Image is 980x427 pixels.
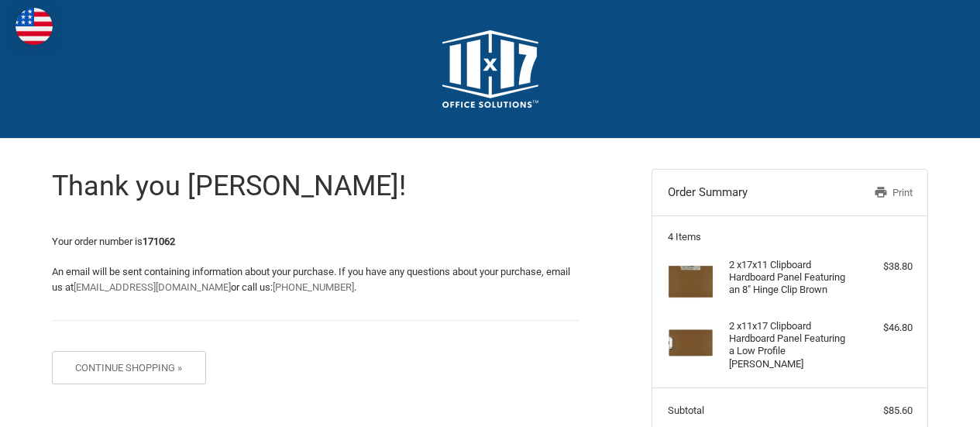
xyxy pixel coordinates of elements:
span: Your order number is [52,236,175,247]
strong: 171062 [143,236,175,247]
button: Continue Shopping » [52,351,206,384]
img: 11x17.com [442,30,538,108]
h4: 2 x 17x11 Clipboard Hardboard Panel Featuring an 8" Hinge Clip Brown [729,259,848,297]
h1: Thank you [PERSON_NAME]! [52,169,579,204]
h4: 2 x 11x17 Clipboard Hardboard Panel Featuring a Low Profile [PERSON_NAME] [729,320,848,370]
h3: 4 Items [668,231,913,243]
a: [PHONE_NUMBER] [273,281,354,293]
span: An email will be sent containing information about your purchase. If you have any questions about... [52,266,570,293]
a: Print [832,185,912,201]
span: $85.60 [883,405,913,416]
div: $46.80 [851,320,913,336]
h3: Order Summary [668,185,833,201]
div: $38.80 [851,259,913,274]
a: [EMAIL_ADDRESS][DOMAIN_NAME] [74,281,231,293]
span: Subtotal [668,405,704,416]
img: duty and tax information for United States [15,8,53,45]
